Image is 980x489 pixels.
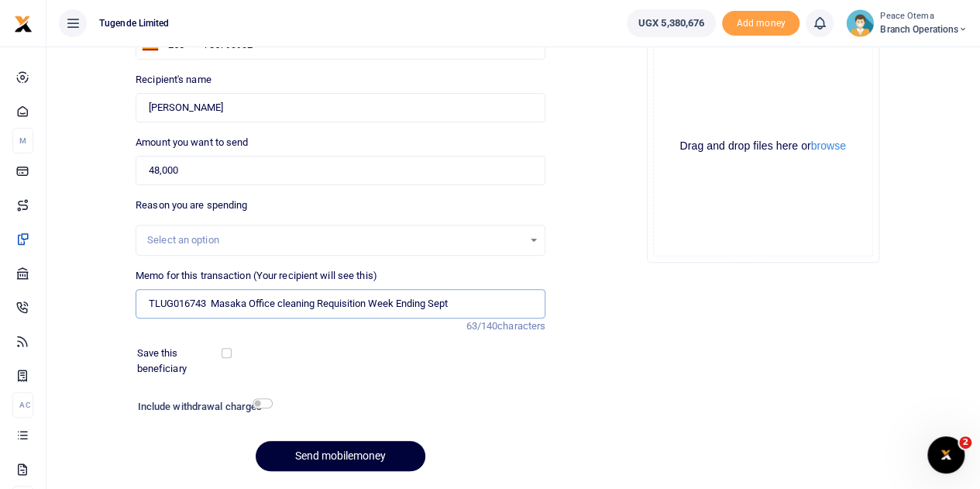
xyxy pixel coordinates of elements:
[138,401,266,413] h6: Include withdrawal charges
[880,22,968,36] span: Branch Operations
[722,11,799,36] li: Toup your wallet
[14,17,33,29] a: logo-small logo-large logo-large
[93,16,176,30] span: Tugende Limited
[846,9,874,37] img: profile-user
[647,30,879,263] div: File Uploader
[136,93,545,122] input: Loading name...
[722,16,799,28] a: Add money
[959,436,971,449] span: 2
[137,346,225,376] label: Save this beneficiary
[136,72,211,88] label: Recipient's name
[627,9,716,37] a: UGX 5,380,676
[256,441,425,471] button: Send mobilemoney
[14,15,33,33] img: logo-small
[880,10,968,23] small: Peace Otema
[12,392,33,418] li: Ac
[621,9,722,37] li: Wallet ballance
[654,139,872,153] div: Drag and drop files here or
[927,436,965,474] iframe: Intercom live chat
[811,140,846,151] button: browse
[136,156,545,185] input: UGX
[722,11,799,36] span: Add money
[136,289,545,319] input: Enter extra information
[136,198,247,213] label: Reason you are spending
[638,15,704,31] span: UGX 5,380,676
[846,9,968,37] a: profile-user Peace Otema Branch Operations
[136,135,248,150] label: Amount you want to send
[466,320,497,332] span: 63/140
[497,320,545,332] span: characters
[12,128,33,153] li: M
[136,268,377,284] label: Memo for this transaction (Your recipient will see this)
[147,232,523,248] div: Select an option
